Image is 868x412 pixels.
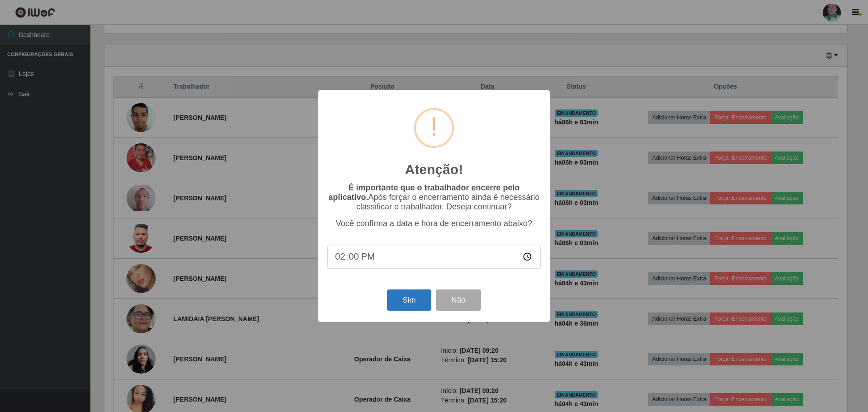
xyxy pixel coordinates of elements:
button: Sim [387,289,431,311]
button: Não [436,289,481,311]
p: Após forçar o encerramento ainda é necessário classificar o trabalhador. Deseja continuar? [327,183,541,212]
p: Você confirma a data e hora de encerramento abaixo? [327,219,541,228]
h2: Atenção! [405,161,463,178]
b: É importante que o trabalhador encerre pelo aplicativo. [328,183,519,202]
